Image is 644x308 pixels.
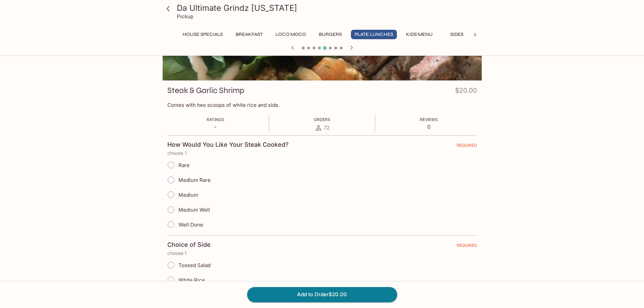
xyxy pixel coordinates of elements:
[402,30,436,39] button: Kids Menu
[315,30,345,39] button: Burgers
[167,102,477,108] p: Comes with two scoops of white rice and side.
[207,124,224,130] p: -
[442,30,472,39] button: Sides
[457,143,477,150] span: REQUIRED
[167,85,244,96] h3: Steak & Garlic Shrimp
[247,287,397,302] button: Add to Order$20.00
[167,141,289,148] h4: How Would You Like Your Steak Cooked?
[167,241,211,248] h4: Choice of Side
[178,192,198,198] span: Medium
[455,85,477,98] h4: $20.00
[314,117,330,122] span: Orders
[167,251,477,256] p: choose 1
[420,124,438,130] p: 0
[351,30,397,39] button: Plate Lunches
[177,13,193,20] p: Pickup
[207,117,224,122] span: Ratings
[178,162,190,168] span: Rare
[272,30,310,39] button: Loco Moco
[178,177,211,183] span: Medium Rare
[179,30,226,39] button: House Specials
[178,221,203,228] span: Well Done
[177,3,479,13] h3: Da Ultimate Grindz [US_STATE]
[178,207,210,213] span: Medium Well
[420,117,438,122] span: Reviews
[178,262,211,268] span: Tossed Salad
[324,124,330,131] span: 72
[167,150,477,156] p: choose 1
[178,277,205,283] span: White Rice
[232,30,266,39] button: Breakfast
[457,243,477,251] span: REQUIRED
